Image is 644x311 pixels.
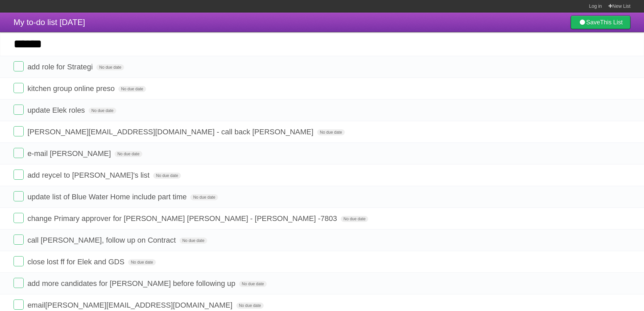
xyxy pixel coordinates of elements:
[27,301,234,309] span: email [PERSON_NAME][EMAIL_ADDRESS][DOMAIN_NAME]
[14,299,24,310] label: Done
[128,259,156,265] span: No due date
[153,173,181,179] span: No due date
[14,191,24,201] label: Done
[27,128,315,136] span: [PERSON_NAME][EMAIL_ADDRESS][DOMAIN_NAME] - call back [PERSON_NAME]
[14,18,85,27] span: My to-do list [DATE]
[27,193,188,201] span: update list of Blue Water Home include part time
[89,108,116,114] span: No due date
[190,194,218,200] span: No due date
[27,279,237,288] span: add more candidates for [PERSON_NAME] before following up
[14,256,24,266] label: Done
[14,278,24,288] label: Done
[27,106,87,114] span: update Elek roles
[27,236,177,244] span: call [PERSON_NAME], follow up on Contract
[317,129,344,135] span: No due date
[14,83,24,93] label: Done
[14,170,24,180] label: Done
[27,258,126,266] span: close lost ff for Elek and GDS
[27,84,116,93] span: kitchen group online preso
[600,19,623,26] b: This List
[14,126,24,136] label: Done
[14,61,24,71] label: Done
[27,214,339,223] span: change Primary approver for [PERSON_NAME] [PERSON_NAME] - [PERSON_NAME] -7803
[14,105,24,115] label: Done
[341,216,368,222] span: No due date
[14,148,24,158] label: Done
[27,171,151,179] span: add reycel to [PERSON_NAME]'s list
[96,64,124,70] span: No due date
[14,213,24,223] label: Done
[180,238,207,244] span: No due date
[239,281,266,287] span: No due date
[14,235,24,245] label: Done
[27,149,113,158] span: e-mail [PERSON_NAME]
[27,63,94,71] span: add role for Strategi
[236,303,264,309] span: No due date
[115,151,142,157] span: No due date
[118,86,146,92] span: No due date
[571,16,630,29] a: SaveThis List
